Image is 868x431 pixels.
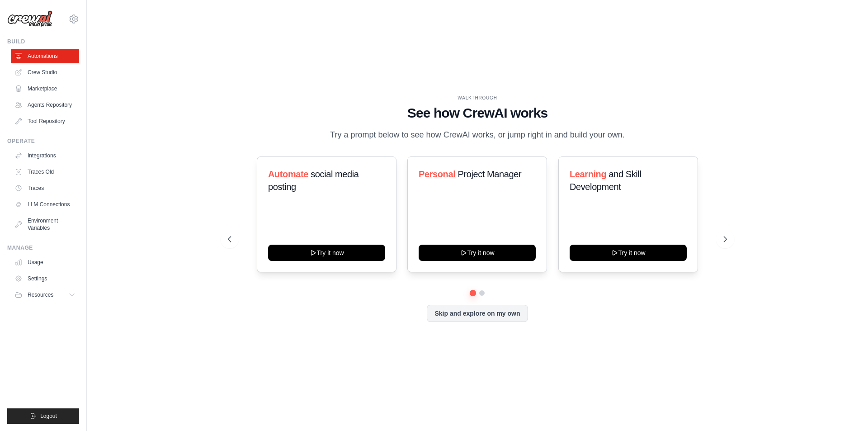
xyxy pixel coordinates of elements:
button: Logout [7,408,79,424]
span: and Skill Development [570,169,641,192]
a: LLM Connections [11,197,79,212]
span: social media posting [268,169,359,192]
div: Build [7,38,79,45]
a: Agents Repository [11,98,79,112]
span: Project Manager [458,169,522,179]
button: Resources [11,288,79,302]
a: Settings [11,271,79,286]
a: Automations [11,49,79,63]
a: Crew Studio [11,65,79,80]
button: Try it now [570,245,687,261]
button: Skip and explore on my own [427,305,528,322]
a: Integrations [11,148,79,163]
a: Tool Repository [11,114,79,128]
a: Traces Old [11,165,79,179]
a: Environment Variables [11,213,79,235]
span: Personal [419,169,455,179]
span: Learning [570,169,606,179]
div: WALKTHROUGH [228,95,727,101]
button: Try it now [268,245,385,261]
div: Operate [7,137,79,145]
div: Manage [7,244,79,251]
span: Resources [28,291,53,298]
img: Logo [7,10,52,28]
h1: See how CrewAI works [228,105,727,121]
a: Usage [11,255,79,270]
button: Try it now [419,245,536,261]
span: Automate [268,169,308,179]
p: Try a prompt below to see how CrewAI works, or jump right in and build your own. [325,128,629,142]
span: Logout [40,412,57,420]
a: Marketplace [11,81,79,96]
a: Traces [11,181,79,195]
